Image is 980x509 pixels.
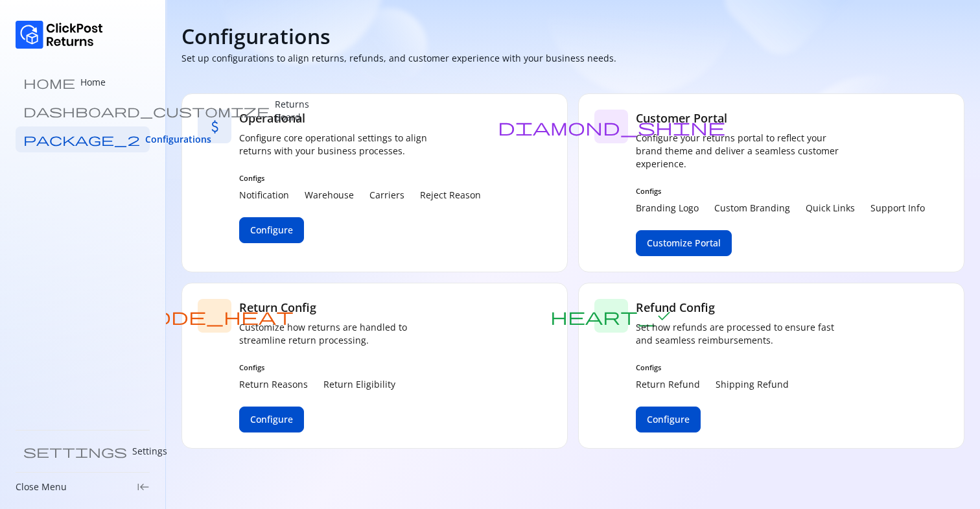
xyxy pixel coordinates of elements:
p: Shipping Refund [716,378,789,391]
p: Configure your returns portal to reflect your brand theme and deliver a seamless customer experie... [636,132,843,171]
p: Quick Links [806,202,855,215]
p: Warehouse [305,189,354,202]
p: Settings [132,445,167,458]
img: Logo [16,21,103,49]
span: Configurations [145,133,211,146]
div: Close Menukeyboard_tab_rtl [16,480,150,493]
span: settings [23,445,127,458]
span: heart_check [550,307,673,325]
p: Reject Reason [420,189,481,202]
h5: Operational [239,110,481,126]
span: package_2 [23,133,140,146]
p: Return Eligibility [323,378,395,391]
a: home Home [16,69,150,95]
p: Custom Branding [714,202,790,215]
p: Home [80,76,106,89]
p: Set how refunds are processed to ensure fast and seamless reimbursements. [636,321,843,347]
span: Configs [636,362,843,373]
h5: Refund Config [636,299,843,316]
p: Branding Logo [636,202,699,215]
span: Configure [250,413,293,426]
p: Configure core operational settings to align returns with your business processes. [239,132,447,158]
p: Customize how returns are handled to streamline return processing. [239,321,447,347]
a: dashboard_customize Returns Board [16,98,150,124]
p: Carriers [369,189,404,202]
span: Configs [636,186,925,196]
p: Close Menu [16,480,67,493]
p: Return Refund [636,378,700,391]
span: Configs [239,173,481,183]
button: Customize Portal [636,230,732,256]
p: Support Info [870,202,925,215]
button: Configure [636,407,701,432]
span: home [23,76,75,89]
p: Set up configurations to align returns, refunds, and customer experience with your business needs. [181,52,616,65]
h5: Return Config [239,299,447,316]
span: Customize Portal [647,237,721,250]
h4: Configurations [181,23,331,49]
a: settings Settings [16,438,150,464]
a: package_2 Configurations [16,126,150,152]
span: diamond_shine [498,118,725,136]
p: Returns Board [275,98,309,124]
span: Configs [239,362,447,373]
p: Notification [239,189,289,202]
span: mode_heat [136,307,294,325]
button: Configure [239,217,304,243]
h5: Customer Portal [636,110,925,126]
p: Return Reasons [239,378,308,391]
span: attach_money [206,118,224,136]
span: keyboard_tab_rtl [137,480,150,493]
span: dashboard_customize [23,104,270,117]
span: Configure [250,224,293,237]
span: Configure [647,413,690,426]
button: Configure [239,407,304,432]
